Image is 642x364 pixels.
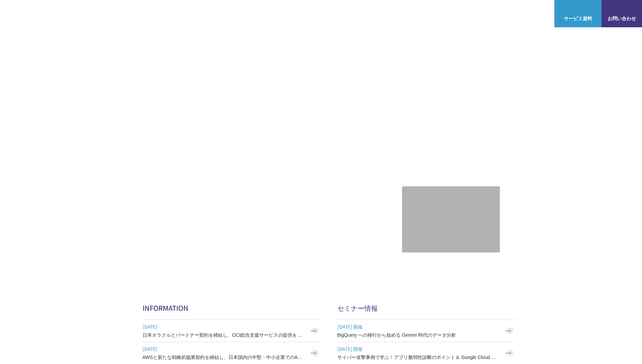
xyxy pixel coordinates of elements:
[143,74,402,104] p: AWSの導入からコスト削減、 構成・運用の最適化からデータ活用まで 規模や業種業態を問わない マネージドサービスで
[143,342,321,364] a: [DATE] AWSと新たな戦略的協業契約を締結し、日本国内の中堅・中小企業でのAWS活用を加速
[443,130,458,140] em: AWS
[143,303,321,313] h2: INFORMATION
[321,10,337,17] p: 強み
[143,111,402,176] h1: AWS ジャーニーの 成功を実現
[337,342,516,364] a: [DATE] 開催 サイバー攻撃事例で学ぶ！アプリ脆弱性診断のポイント＆ Google Cloud セキュリティ対策
[143,320,321,342] a: [DATE] 日本オラクルとパートナー契約を締結し、OCI総合支援サービスの提供を開始
[337,332,499,338] h3: BigQuery への移行から始める Gemini 時代のデータ分析
[268,196,389,229] img: AWS請求代行サービス 統合管理プラン
[143,344,304,354] span: [DATE]
[78,6,126,21] span: NHN テコラス AWS総合支援サービス
[337,354,499,361] h3: サイバー攻撃事例で学ぶ！アプリ脆弱性診断のポイント＆ Google Cloud セキュリティ対策
[337,344,499,354] span: [DATE] 開催
[337,320,516,342] a: [DATE] 開催 BigQuery への移行から始める Gemini 時代のデータ分析
[412,130,489,156] p: 最上位プレミアティア サービスパートナー
[143,354,304,361] h3: AWSと新たな戦略的協業契約を締結し、日本国内の中堅・中小企業でのAWS活用を加速
[616,5,627,13] img: お問い合わせ
[457,10,476,17] a: 導入事例
[390,10,444,17] p: 業種別ソリューション
[10,5,126,22] a: AWS総合支援サービス C-Chorus NHN テコラスAWS総合支援サービス
[554,15,602,22] span: サービス資料
[573,5,583,13] img: AWS総合支援サービス C-Chorus サービス資料
[602,15,642,22] span: お問い合わせ
[143,332,304,338] h3: 日本オラクルとパートナー契約を締結し、OCI総合支援サービスの提供を開始
[421,61,481,122] img: AWSプレミアティアサービスパートナー
[143,322,304,332] span: [DATE]
[337,303,516,313] h2: セミナー情報
[416,196,486,246] img: 契約件数
[490,10,515,17] p: ナレッジ
[337,322,499,332] span: [DATE] 開催
[143,196,264,229] img: AWSとの戦略的協業契約 締結
[351,10,376,17] p: サービス
[529,10,548,17] a: ログイン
